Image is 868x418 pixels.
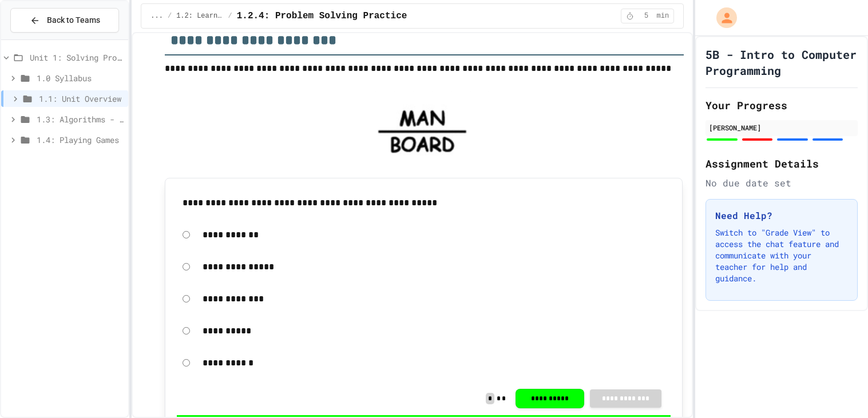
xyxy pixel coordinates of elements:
[706,156,858,172] h2: Assignment Details
[704,5,740,31] div: My Account
[37,134,124,146] span: 1.4: Playing Games
[39,93,124,105] span: 1.1: Unit Overview
[10,8,119,33] button: Back to Teams
[657,11,669,21] span: min
[228,11,232,21] span: /
[47,14,100,26] span: Back to Teams
[30,51,124,63] span: Unit 1: Solving Problems in Computer Science
[150,11,163,21] span: ...
[176,11,223,21] span: 1.2: Learning to Solve Hard Problems
[706,97,858,113] h2: Your Progress
[706,176,858,190] div: No due date set
[706,46,858,78] h1: 5B - Intro to Computer Programming
[715,227,848,284] p: Switch to "Grade View" to access the chat feature and communicate with your teacher for help and ...
[709,122,854,133] div: [PERSON_NAME]
[37,72,124,84] span: 1.0 Syllabus
[715,209,848,222] h3: Need Help?
[637,11,656,21] span: 5
[37,113,124,125] span: 1.3: Algorithms - from Pseudocode to Flowcharts
[237,9,407,23] span: 1.2.4: Problem Solving Practice
[168,11,172,21] span: /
